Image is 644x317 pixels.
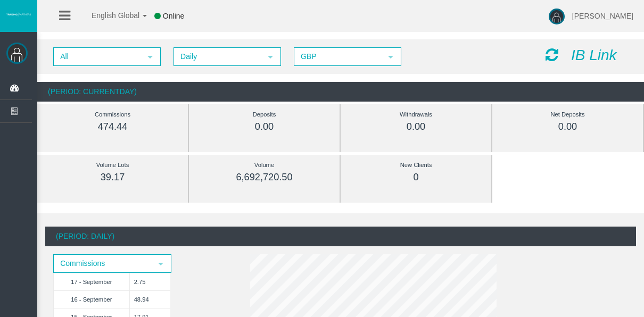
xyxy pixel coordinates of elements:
[213,109,316,121] div: Deposits
[213,121,316,133] div: 0.00
[365,109,467,121] div: Withdrawals
[78,11,139,20] span: English Global
[54,290,130,308] td: 16 - September
[516,121,619,133] div: 0.00
[365,171,467,183] div: 0
[365,159,467,171] div: New Clients
[266,53,275,61] span: select
[129,273,170,290] td: 2.75
[571,47,617,63] i: IB Link
[61,159,164,171] div: Volume Lots
[213,159,316,171] div: Volume
[175,48,261,65] span: Daily
[213,171,316,183] div: 6,692,720.50
[54,273,130,290] td: 17 - September
[61,121,164,133] div: 474.44
[146,53,154,61] span: select
[5,12,32,16] img: logo.svg
[516,109,619,121] div: Net Deposits
[61,109,164,121] div: Commissions
[54,255,151,272] span: Commissions
[549,9,565,24] img: user-image
[572,12,633,20] span: [PERSON_NAME]
[61,171,164,183] div: 39.17
[386,53,395,61] span: select
[45,227,636,246] div: (Period: Daily)
[156,260,165,268] span: select
[163,12,184,20] span: Online
[37,82,644,102] div: (Period: CurrentDay)
[365,121,467,133] div: 0.00
[129,290,170,308] td: 48.94
[295,48,381,65] span: GBP
[546,47,558,62] i: Reload Dashboard
[54,48,141,65] span: All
